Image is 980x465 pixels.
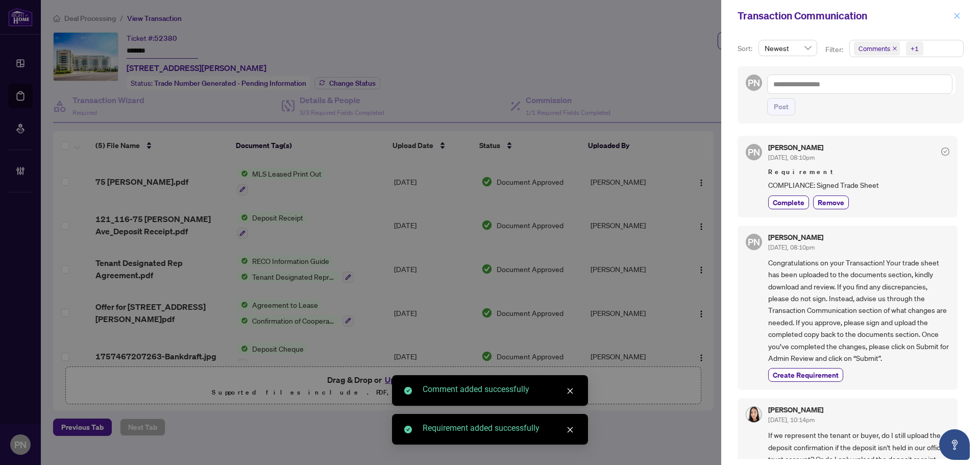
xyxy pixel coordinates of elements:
span: Remove [818,197,844,208]
a: Close [565,424,576,435]
div: Comment added successfully [423,383,576,396]
img: Profile Icon [746,407,762,422]
span: Requirement [768,167,949,177]
span: check-circle [404,426,412,433]
span: close [567,426,574,433]
span: close [892,46,897,51]
span: PN [748,145,760,159]
span: [DATE], 08:10pm [768,154,815,161]
button: Remove [813,195,849,209]
span: Complete [773,197,804,208]
span: Comments [859,43,890,54]
h5: [PERSON_NAME] [768,406,823,413]
p: Filter: [825,44,845,55]
button: Post [767,98,795,115]
span: Newest [765,40,811,56]
span: Congratulations on your Transaction! Your trade sheet has been uploaded to the documents section,... [768,257,949,364]
span: [DATE], 08:10pm [768,243,815,251]
button: Open asap [939,429,970,460]
p: Sort: [738,43,754,54]
span: close [567,387,574,395]
span: check-circle [404,387,412,395]
span: PN [748,235,760,249]
h5: [PERSON_NAME] [768,234,823,241]
div: +1 [911,43,919,54]
span: close [953,12,961,19]
span: Create Requirement [773,370,839,380]
a: Close [565,385,576,397]
h5: [PERSON_NAME] [768,144,823,151]
button: Create Requirement [768,368,843,382]
div: Requirement added successfully [423,422,576,434]
span: PN [748,76,760,90]
span: Comments [854,41,900,56]
span: check-circle [941,148,949,156]
div: Transaction Communication [738,8,950,23]
button: Complete [768,195,809,209]
span: [DATE], 10:14pm [768,416,815,424]
span: COMPLIANCE: Signed Trade Sheet [768,179,949,191]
